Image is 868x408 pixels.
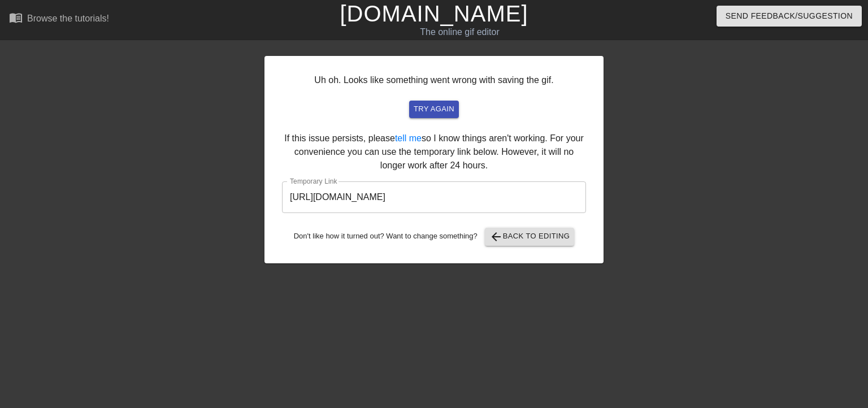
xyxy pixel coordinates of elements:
[414,103,454,116] span: try again
[489,230,503,244] span: arrow_back
[27,14,109,23] div: Browse the tutorials!
[9,11,109,28] a: Browse the tutorials!
[340,1,528,26] a: [DOMAIN_NAME]
[489,230,570,244] span: Back to Editing
[485,228,575,246] button: Back to Editing
[395,133,422,143] a: tell me
[409,101,459,118] button: try again
[264,56,604,263] div: Uh oh. Looks like something went wrong with saving the gif. If this issue persists, please so I k...
[282,228,586,246] div: Don't like how it turned out? Want to change something?
[282,181,586,213] input: bare
[295,25,624,39] div: The online gif editor
[717,6,862,27] button: Send Feedback/Suggestion
[726,9,853,23] span: Send Feedback/Suggestion
[9,11,23,24] span: menu_book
